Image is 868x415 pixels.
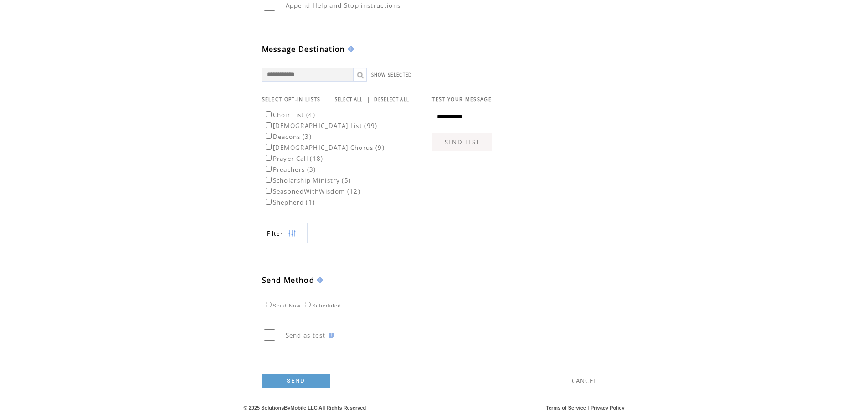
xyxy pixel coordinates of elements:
[546,405,586,410] a: Terms of Service
[266,133,272,139] input: Deacons (3)
[264,165,316,174] label: Preachers (3)
[432,96,492,102] span: TEST YOUR MESSAGE
[572,377,597,385] a: CANCEL
[345,46,354,52] img: help.gif
[263,303,301,308] label: Send Now
[262,44,345,54] span: Message Destination
[266,199,272,205] input: Shepherd (1)
[264,133,312,141] label: Deacons (3)
[264,154,324,163] label: Prayer Call (18)
[432,133,492,151] a: SEND TEST
[267,230,283,237] span: Show filters
[266,155,272,161] input: Prayer Call (18)
[266,177,272,183] input: Scholarship Ministry (5)
[587,405,589,410] span: |
[264,187,361,195] label: SeasonedWithWisdom (12)
[262,374,330,388] a: SEND
[314,277,323,283] img: help.gif
[264,143,385,152] label: [DEMOGRAPHIC_DATA] Chorus (9)
[288,223,296,244] img: filters.png
[371,72,412,78] a: SHOW SELECTED
[264,176,351,184] label: Scholarship Ministry (5)
[266,166,272,172] input: Preachers (3)
[286,331,326,339] span: Send as test
[264,198,315,206] label: Shepherd (1)
[262,275,315,285] span: Send Method
[262,223,308,243] a: Filter
[266,302,272,307] input: Send Now
[266,111,272,117] input: Choir List (4)
[244,405,366,410] span: © 2025 SolutionsByMobile LLC All Rights Reserved
[367,95,370,103] span: |
[326,333,334,338] img: help.gif
[303,303,341,308] label: Scheduled
[286,1,401,10] span: Append Help and Stop instructions
[264,122,378,130] label: [DEMOGRAPHIC_DATA] List (99)
[266,188,272,194] input: SeasonedWithWisdom (12)
[264,111,316,119] label: Choir List (4)
[335,97,363,102] a: SELECT ALL
[374,97,409,102] a: DESELECT ALL
[266,122,272,128] input: [DEMOGRAPHIC_DATA] List (99)
[591,405,625,410] a: Privacy Policy
[266,144,272,150] input: [DEMOGRAPHIC_DATA] Chorus (9)
[305,302,311,307] input: Scheduled
[262,96,321,102] span: SELECT OPT-IN LISTS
